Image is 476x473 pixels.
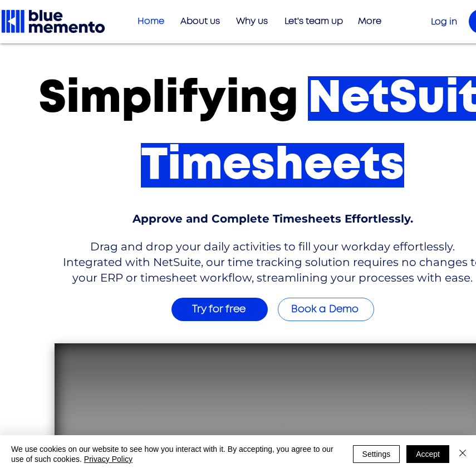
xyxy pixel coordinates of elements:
[406,445,449,463] button: Accept
[127,12,387,31] nav: Site
[38,76,298,121] span: Simplifying
[225,12,273,31] a: Why us
[273,12,349,31] a: Let's team up
[192,304,246,314] span: Try for free
[175,12,225,31] p: About us
[133,212,413,225] span: Approve and Complete Timesheets Effortlessly.
[431,17,457,26] a: Log in
[132,12,170,31] p: Home
[11,444,336,464] span: We use cookies on our website to see how you interact with it. By accepting, you agree to our use...
[456,446,469,460] img: Close
[230,12,273,31] p: Why us
[353,445,400,463] button: Settings
[352,12,387,31] p: More
[127,12,170,31] a: Home
[170,12,225,31] a: About us
[278,298,374,321] a: Book a Demo
[171,298,268,321] a: Try for free
[456,444,469,464] button: Close
[279,12,349,31] p: Let's team up
[291,304,359,314] span: Book a Demo
[84,455,133,464] a: Privacy Policy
